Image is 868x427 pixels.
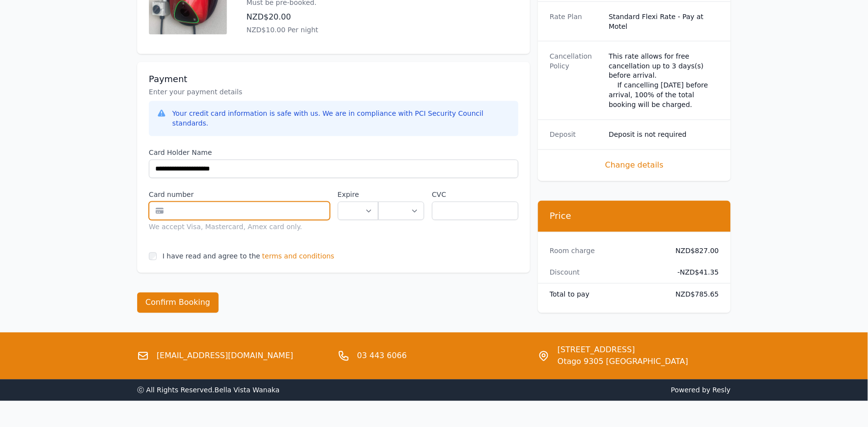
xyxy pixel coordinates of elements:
[550,211,719,222] h3: Price
[137,293,219,313] button: Confirm Booking
[149,190,330,200] label: Card number
[550,246,660,256] dt: Room charge
[137,386,280,394] span: ⓒ All Rights Reserved. Bella Vista Wanaka
[432,190,518,200] label: CVC
[609,130,719,140] dd: Deposit is not required
[550,12,601,31] dt: Rate Plan
[713,386,731,394] a: Resly
[357,350,407,362] a: 03 443 6066
[609,12,719,31] dd: Standard Flexi Rate - Pay at Motel
[438,385,731,395] span: Powered by
[163,253,260,260] label: I have read and agree to the
[550,51,601,110] dt: Cancellation Policy
[262,252,334,261] span: terms and conditions
[149,148,518,158] label: Card Holder Name
[668,246,719,256] dd: NZD$827.00
[149,87,518,97] p: Enter your payment details
[157,350,293,362] a: [EMAIL_ADDRESS][DOMAIN_NAME]
[550,130,601,140] dt: Deposit
[558,356,688,368] span: Otago 9305 [GEOGRAPHIC_DATA]
[172,109,511,128] div: Your credit card information is safe with us. We are in compliance with PCI Security Council stan...
[247,11,456,23] p: NZD$20.00
[668,268,719,278] dd: - NZD$41.35
[149,74,518,85] h3: Payment
[378,190,424,200] label: .
[149,222,330,232] div: We accept Visa, Mastercard, Amex card only.
[558,344,688,356] span: [STREET_ADDRESS]
[668,290,719,299] dd: NZD$785.65
[550,160,719,171] span: Change details
[338,190,378,200] label: Expire
[609,51,719,110] div: This rate allows for free cancellation up to 3 days(s) before arrival. If cancelling [DATE] befor...
[550,268,660,278] dt: Discount
[550,290,660,299] dt: Total to pay
[247,25,456,35] p: NZD$10.00 Per night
